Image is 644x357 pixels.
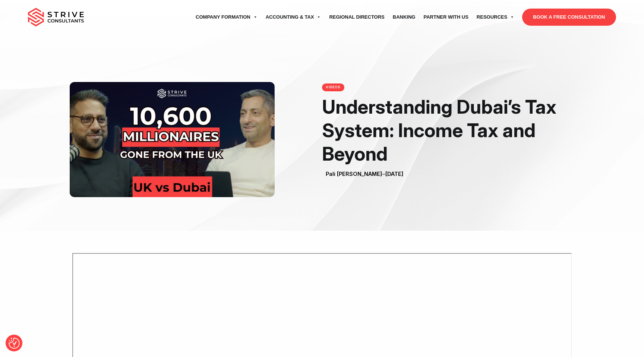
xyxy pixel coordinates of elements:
a: Pali [PERSON_NAME] [326,171,382,177]
img: Revisit consent button [9,338,20,349]
a: BOOK A FREE CONSULTATION [522,9,616,26]
span: [DATE] [385,171,403,177]
a: Banking [389,7,420,28]
a: Regional Directors [325,7,388,28]
div: – [322,170,403,178]
h1: Understanding Dubai’s Tax System: Income Tax and Beyond [322,95,580,166]
a: Accounting & Tax [262,7,325,28]
a: Company Formation [192,7,262,28]
a: Resources [473,7,518,28]
button: Consent Preferences [9,338,20,349]
img: main-logo.svg [28,8,84,26]
a: videos [322,83,344,91]
a: Partner with Us [419,7,472,28]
